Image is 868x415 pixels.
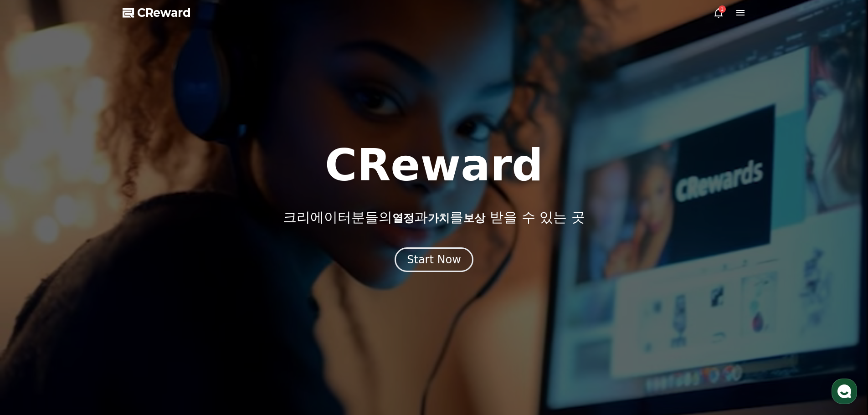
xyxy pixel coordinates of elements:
span: 설정 [141,302,152,310]
a: 대화 [60,289,118,312]
h1: CReward [325,143,543,187]
span: CReward [137,5,191,20]
div: 1 [719,5,726,13]
span: 열정 [392,212,414,225]
a: 홈 [3,289,60,312]
span: 대화 [83,303,94,310]
a: 1 [713,7,724,18]
p: 크리에이터분들의 과 를 받을 수 있는 곳 [283,209,585,225]
a: CReward [123,5,191,20]
div: Start Now [407,252,461,267]
a: 설정 [118,289,175,312]
a: Start Now [395,256,473,265]
button: Start Now [395,247,473,272]
span: 가치 [428,212,450,225]
span: 보상 [463,212,485,225]
span: 홈 [29,302,34,310]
